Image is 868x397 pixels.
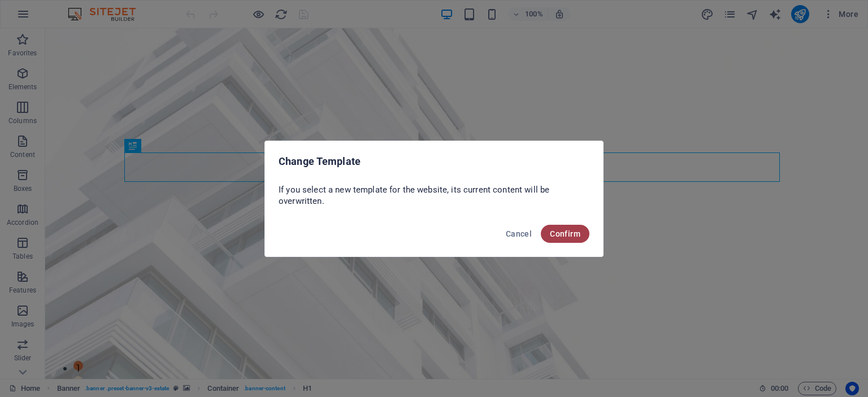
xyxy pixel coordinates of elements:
[541,225,589,243] button: Confirm
[550,229,580,238] span: Confirm
[501,225,536,243] button: Cancel
[28,333,38,342] button: 1
[28,348,38,357] button: 2
[506,229,532,238] span: Cancel
[279,184,589,207] p: If you select a new template for the website, its current content will be overwritten.
[279,155,589,168] h2: Change Template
